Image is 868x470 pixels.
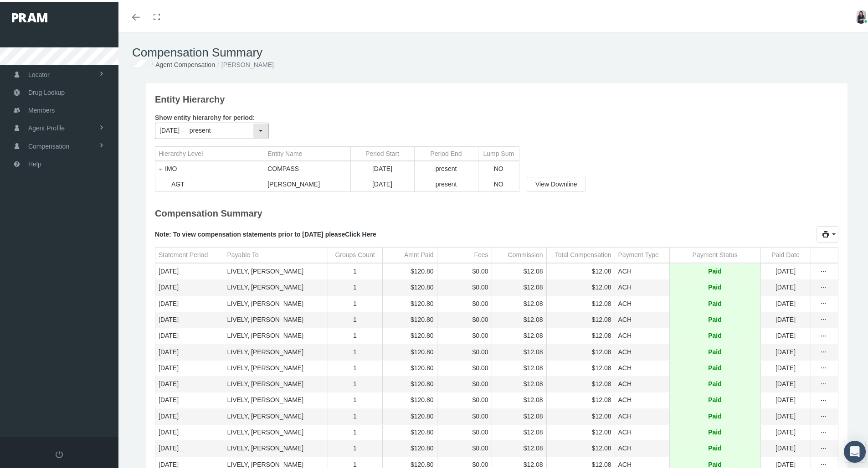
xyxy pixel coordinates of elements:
[430,148,462,155] div: Period End
[478,160,519,175] td: NO
[527,175,586,190] div: View Downline
[441,410,488,419] div: $0.00
[328,358,382,374] td: 1
[817,298,831,307] div: more
[264,175,350,189] td: [PERSON_NAME]
[159,148,203,155] div: Hierarchy Level
[155,224,838,241] div: Data grid toolbar
[227,249,259,258] div: Payable To
[224,423,328,439] td: LIVELY, [PERSON_NAME]
[165,163,261,170] div: IMO
[495,314,543,322] div: $12.08
[28,136,69,153] span: Compensation
[328,310,382,326] td: 1
[328,278,382,294] td: 1
[817,282,831,291] div: more
[760,262,811,278] td: [DATE]
[760,310,811,326] td: [DATE]
[149,58,215,68] li: Agent Compensation
[224,407,328,423] td: LIVELY, [PERSON_NAME]
[386,314,434,322] div: $120.80
[508,249,543,258] div: Commission
[546,246,615,261] td: Column Total Compensation
[817,410,831,419] div: more
[478,175,519,189] td: NO
[708,281,722,290] span: Paid
[328,407,382,423] td: 1
[441,394,488,403] div: $0.00
[386,378,434,387] div: $120.80
[155,342,224,358] td: [DATE]
[708,378,722,387] span: Paid
[817,459,831,468] div: Show Compensation actions
[441,298,488,306] div: $0.00
[437,246,492,261] td: Column Fees
[760,439,811,455] td: [DATE]
[224,358,328,374] td: LIVELY, [PERSON_NAME]
[155,91,838,110] div: Entity Hierarchy
[441,426,488,435] div: $0.00
[760,342,811,358] td: [DATE]
[328,294,382,310] td: 1
[817,330,831,339] div: Show Compensation actions
[760,391,811,407] td: [DATE]
[550,281,611,290] div: $12.08
[132,44,861,58] h1: Compensation Summary
[708,362,722,371] span: Paid
[615,423,669,439] td: ACH
[441,346,488,355] div: $0.00
[771,249,799,258] div: Paid Date
[159,249,208,258] div: Statement Period
[155,262,224,278] td: [DATE]
[708,346,722,355] span: Paid
[264,160,350,175] td: COMPASS
[414,145,478,159] td: Column Period End
[264,145,350,159] td: Column Entity Name
[550,298,611,306] div: $12.08
[550,442,611,451] div: $12.08
[224,342,328,358] td: LIVELY, [PERSON_NAME]
[441,378,488,387] div: $0.00
[386,346,434,355] div: $120.80
[817,410,831,419] div: Show Compensation actions
[844,439,866,461] div: Open Intercom Messenger
[441,265,488,274] div: $0.00
[817,442,831,451] div: Show Compensation actions
[328,375,382,391] td: 1
[365,148,399,155] div: Period Start
[495,459,543,467] div: $12.08
[615,278,669,294] td: ACH
[615,262,669,278] td: ACH
[817,298,831,307] div: Show Compensation actions
[28,118,65,135] span: Agent Profile
[386,362,434,371] div: $120.80
[817,459,831,468] div: more
[350,145,414,159] td: Column Period Start
[224,246,328,261] td: Column Payable To
[615,439,669,455] td: ACH
[328,246,382,261] td: Column Groups Count
[155,112,255,119] span: Show entity hierarchy for period:
[495,442,543,451] div: $12.08
[615,294,669,310] td: ACH
[155,205,838,224] div: Compensation Summary
[817,443,831,452] div: more
[155,294,224,310] td: [DATE]
[224,439,328,455] td: LIVELY, [PERSON_NAME]
[708,298,722,306] span: Paid
[550,394,611,403] div: $12.08
[224,294,328,310] td: LIVELY, [PERSON_NAME]
[441,459,488,467] div: $0.00
[386,281,434,290] div: $120.80
[345,229,376,236] a: Click Here
[708,410,722,419] span: Paid
[155,375,224,391] td: [DATE]
[155,278,224,294] td: [DATE]
[708,394,722,403] span: Paid
[12,11,47,21] img: PRAM_20_x_78.png
[817,346,831,355] div: Show Compensation actions
[478,145,519,159] td: Column Lump Sum
[224,310,328,326] td: LIVELY, [PERSON_NAME]
[708,459,722,467] span: Paid
[382,246,437,261] td: Column Amnt Paid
